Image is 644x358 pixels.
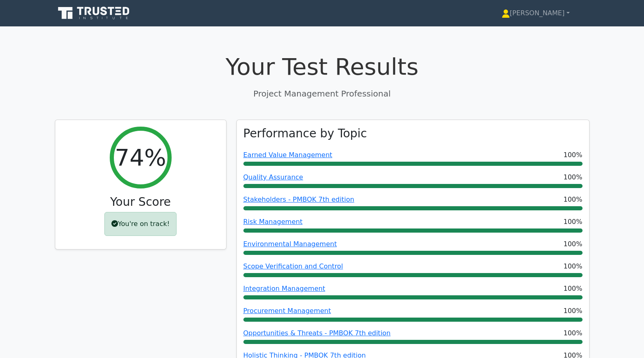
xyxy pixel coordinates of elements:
[243,195,354,203] a: Stakeholders - PMBOK 7th edition
[243,307,331,315] a: Procurement Management
[243,127,367,141] h3: Performance by Topic
[482,5,590,21] a: [PERSON_NAME]
[104,212,177,236] div: You're on track!
[564,239,583,249] span: 100%
[115,144,166,171] h2: 74%
[243,329,391,337] a: Opportunities & Threats - PMBOK 7th edition
[564,150,583,160] span: 100%
[243,240,337,248] a: Environmental Management
[243,285,326,292] a: Integration Management
[62,195,219,209] h3: Your Score
[564,261,583,271] span: 100%
[564,172,583,182] span: 100%
[55,87,590,100] p: Project Management Professional
[564,284,583,294] span: 100%
[243,173,303,181] a: Quality Assurance
[243,218,303,226] a: Risk Management
[564,328,583,338] span: 100%
[564,306,583,316] span: 100%
[55,53,590,80] h1: Your Test Results
[243,262,343,270] a: Scope Verification and Control
[243,151,333,159] a: Earned Value Management
[564,217,583,227] span: 100%
[564,195,583,205] span: 100%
